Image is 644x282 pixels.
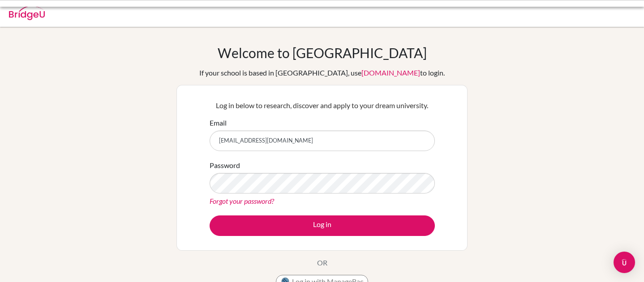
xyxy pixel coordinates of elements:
div: If your school is based in [GEOGRAPHIC_DATA], use to login. [199,67,445,78]
button: Log in [210,215,435,236]
div: Open Intercom Messenger [614,252,635,273]
a: Forgot your password? [210,197,274,205]
label: Password [210,160,240,171]
p: OR [317,257,327,268]
label: Email [210,118,227,128]
p: Log in below to research, discover and apply to your dream university. [210,100,435,111]
a: [DOMAIN_NAME] [361,68,420,77]
h1: Welcome to [GEOGRAPHIC_DATA] [218,45,427,61]
img: Bridge-U [9,6,45,20]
